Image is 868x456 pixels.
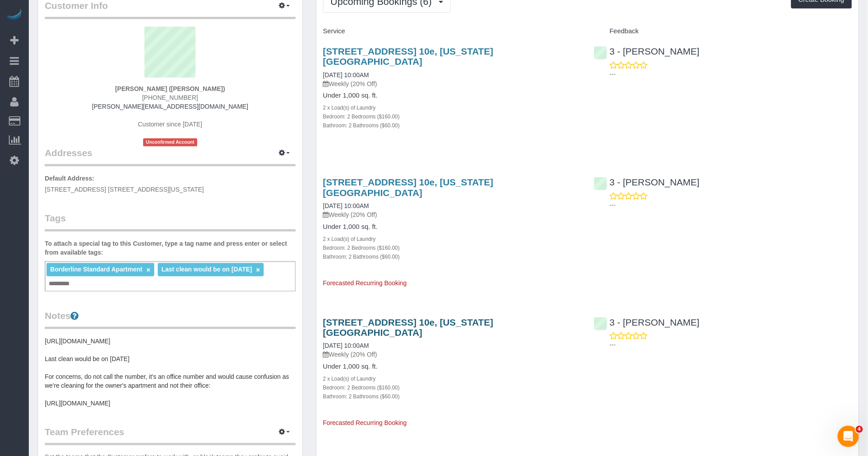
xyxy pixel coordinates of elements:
[610,340,852,349] p: ---
[323,92,581,99] h4: Under 1,000 sq. ft.
[323,28,581,35] h4: Service
[5,9,23,21] img: Automaid Logo
[323,114,400,120] small: Bedroom: 2 Bedrooms ($160.00)
[45,239,296,257] label: To attach a special tag to this Customer, type a tag name and press enter or select from availabl...
[594,317,700,327] a: 3 - [PERSON_NAME]
[115,85,225,92] strong: [PERSON_NAME] ([PERSON_NAME])
[838,426,859,447] iframe: Intercom live chat
[323,202,369,209] a: [DATE] 10:00AM
[45,337,296,408] pre: [URL][DOMAIN_NAME] Last clean would be on [DATE] For concerns, do not call the number, it's an of...
[610,70,852,79] p: ---
[45,212,296,232] legend: Tags
[323,71,369,79] a: [DATE] 10:00AM
[594,28,852,35] h4: Feedback
[323,210,581,219] p: Weekly (20% Off)
[323,419,407,426] span: Forecasted Recurring Booking
[594,177,700,187] a: 3 - [PERSON_NAME]
[323,122,400,129] small: Bathroom: 2 Bathrooms ($60.00)
[323,105,376,111] small: 2 x Load(s) of Laundry
[610,200,852,209] p: ---
[45,186,204,193] span: [STREET_ADDRESS] [STREET_ADDRESS][US_STATE]
[323,342,369,349] a: [DATE] 10:00AM
[161,266,252,273] span: Last clean would be on [DATE]
[323,46,493,67] a: [STREET_ADDRESS] 10e, [US_STATE][GEOGRAPHIC_DATA]
[45,425,296,445] legend: Team Preferences
[323,363,581,370] h4: Under 1,000 sq. ft.
[323,245,400,251] small: Bedroom: 2 Bedrooms ($160.00)
[138,121,202,128] span: Customer since [DATE]
[143,138,197,146] span: Unconfirmed Account
[856,426,863,433] span: 4
[323,350,581,359] p: Weekly (20% Off)
[323,385,400,391] small: Bedroom: 2 Bedrooms ($160.00)
[323,79,581,88] p: Weekly (20% Off)
[45,174,94,183] label: Default Address:
[594,46,700,56] a: 3 - [PERSON_NAME]
[323,279,407,287] span: Forecasted Recurring Booking
[323,177,493,197] a: [STREET_ADDRESS] 10e, [US_STATE][GEOGRAPHIC_DATA]
[256,266,260,274] a: ×
[50,266,142,273] span: Borderline Standard Apartment
[142,94,198,101] span: [PHONE_NUMBER]
[146,266,150,274] a: ×
[45,309,296,329] legend: Notes
[323,223,581,231] h4: Under 1,000 sq. ft.
[92,103,248,110] a: [PERSON_NAME][EMAIL_ADDRESS][DOMAIN_NAME]
[323,317,493,338] a: [STREET_ADDRESS] 10e, [US_STATE][GEOGRAPHIC_DATA]
[323,254,400,260] small: Bathroom: 2 Bathrooms ($60.00)
[323,393,400,400] small: Bathroom: 2 Bathrooms ($60.00)
[323,236,376,242] small: 2 x Load(s) of Laundry
[323,376,376,382] small: 2 x Load(s) of Laundry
